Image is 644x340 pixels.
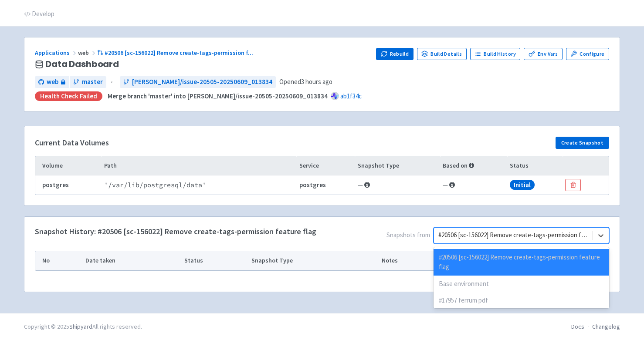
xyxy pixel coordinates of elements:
[279,77,332,87] span: Opened
[105,49,253,57] span: #20506 [sc-156022] Remove create-tags-permission f ...
[507,156,563,175] th: Status
[316,227,609,247] span: Snapshots from
[120,76,276,88] a: [PERSON_NAME]/issue-20505-20250609_013834
[45,59,119,69] span: Data Dashboard
[70,76,106,88] a: master
[524,48,562,60] a: Env Vars
[35,156,101,175] th: Volume
[69,323,92,330] a: Shipyard
[101,156,296,175] th: Path
[434,292,609,309] div: #17957 ferrum pdf
[101,175,296,195] td: ' /var/lib/postgresql/data '
[376,48,414,60] button: Rebuild
[35,49,78,57] a: Applications
[470,48,521,60] a: Build History
[42,181,69,189] b: postgres
[35,76,69,88] a: web
[417,48,467,60] a: Build Details
[110,77,116,87] span: ←
[571,323,584,330] a: Docs
[78,49,97,57] span: web
[35,227,316,236] h4: Snapshot History: #20506 [sc-156022] Remove create-tags-permission feature flag
[249,251,379,270] th: Snapshot Type
[566,48,609,60] a: Configure
[24,322,142,331] div: Copyright © 2025 All rights reserved.
[296,156,355,175] th: Service
[35,138,109,147] h4: Current Data Volumes
[82,77,103,87] span: master
[379,251,439,270] th: Notes
[434,276,609,293] div: Base environment
[24,2,54,27] a: Develop
[132,77,272,87] span: [PERSON_NAME]/issue-20505-20250609_013834
[440,175,507,195] td: —
[108,92,328,100] strong: Merge branch 'master' into [PERSON_NAME]/issue-20505-20250609_013834
[510,180,535,190] span: Initial
[434,249,609,276] div: #20506 [sc-156022] Remove create-tags-permission feature flag
[340,92,362,100] a: ab1f34c
[440,156,507,175] th: Based on
[592,323,620,330] a: Changelog
[556,137,609,149] button: Create Snapshot
[35,251,83,270] th: No
[83,251,181,270] th: Date taken
[182,251,249,270] th: Status
[97,49,254,57] a: #20506 [sc-156022] Remove create-tags-permission f...
[301,77,332,86] time: 3 hours ago
[355,156,440,175] th: Snapshot Type
[299,181,326,189] b: postgres
[35,91,102,101] div: Health check failed
[47,77,58,87] span: web
[355,175,440,195] td: —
